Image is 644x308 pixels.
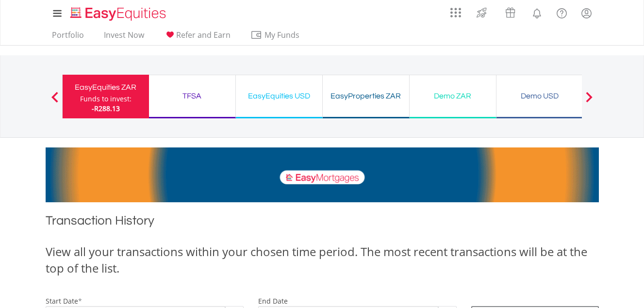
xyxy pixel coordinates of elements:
a: My Profile [574,2,599,24]
a: Portfolio [48,30,88,45]
div: Demo ZAR [415,89,490,103]
img: grid-menu-icon.svg [450,7,461,18]
label: end date [258,296,288,306]
a: Invest Now [100,30,148,45]
img: EasyEquities_Logo.png [68,6,170,22]
button: Next [579,97,599,106]
img: vouchers-v2.svg [502,5,518,20]
div: EasyProperties ZAR [329,89,403,103]
h1: Transaction History [46,212,599,234]
div: Funds to invest: [80,94,132,104]
div: EasyEquities USD [242,89,316,103]
a: Home page [66,2,170,22]
div: EasyEquities ZAR [68,81,143,94]
button: Previous [45,97,65,106]
img: thrive-v2.svg [474,5,490,20]
span: -R288.13 [92,104,120,113]
a: Notifications [525,2,549,22]
a: FAQ's and Support [549,2,574,22]
div: Demo USD [502,89,577,103]
a: Refer and Earn [160,30,234,45]
label: start date [46,296,78,306]
div: View all your transactions within your chosen time period. The most recent transactions will be a... [46,243,599,277]
img: EasyMortage Promotion Banner [46,147,599,202]
a: Vouchers [496,2,525,20]
div: TFSA [155,89,230,103]
span: My Funds [250,29,314,41]
span: Refer and Earn [176,30,231,40]
a: AppsGrid [444,2,467,18]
